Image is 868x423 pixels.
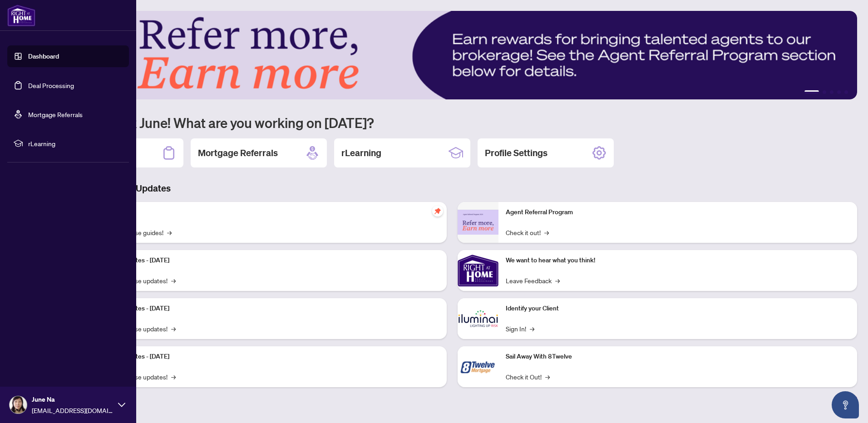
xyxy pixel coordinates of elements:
span: rLearning [28,138,123,148]
h2: rLearning [341,147,381,159]
img: logo [7,5,35,26]
a: Check it Out!→ [506,372,550,382]
span: pushpin [432,206,443,216]
img: Slide 0 [47,11,857,99]
a: Check it out!→ [506,227,549,237]
button: 2 [823,90,826,94]
p: Sail Away With 8Twelve [506,352,850,362]
p: Identify your Client [506,304,850,314]
img: We want to hear what you think! [458,250,498,291]
button: 5 [844,90,848,94]
a: Sign In!→ [506,324,534,334]
a: Dashboard [28,52,59,60]
p: Self-Help [95,207,439,217]
span: → [171,324,176,334]
span: → [544,227,549,237]
button: Open asap [832,391,859,418]
h1: Welcome back June! What are you working on [DATE]? [47,114,857,131]
p: Platform Updates - [DATE] [95,304,439,314]
a: Mortgage Referrals [28,110,83,118]
span: June Na [32,394,113,404]
span: → [167,227,172,237]
span: [EMAIL_ADDRESS][DOMAIN_NAME] [32,405,113,415]
span: → [171,275,176,285]
span: → [545,372,550,382]
a: Leave Feedback→ [506,275,560,285]
p: We want to hear what you think! [506,256,850,266]
h2: Mortgage Referrals [198,147,278,159]
img: Profile Icon [10,396,27,413]
span: → [530,324,534,334]
a: Deal Processing [28,81,74,89]
h3: Brokerage & Industry Updates [47,182,857,195]
p: Platform Updates - [DATE] [95,256,439,266]
p: Agent Referral Program [506,207,850,217]
p: Platform Updates - [DATE] [95,352,439,362]
button: 3 [830,90,833,94]
button: 4 [837,90,841,94]
img: Agent Referral Program [458,210,498,235]
h2: Profile Settings [485,147,547,159]
span: → [171,372,176,382]
img: Sail Away With 8Twelve [458,346,498,387]
span: → [555,275,560,285]
img: Identify your Client [458,298,498,339]
button: 1 [804,90,819,94]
